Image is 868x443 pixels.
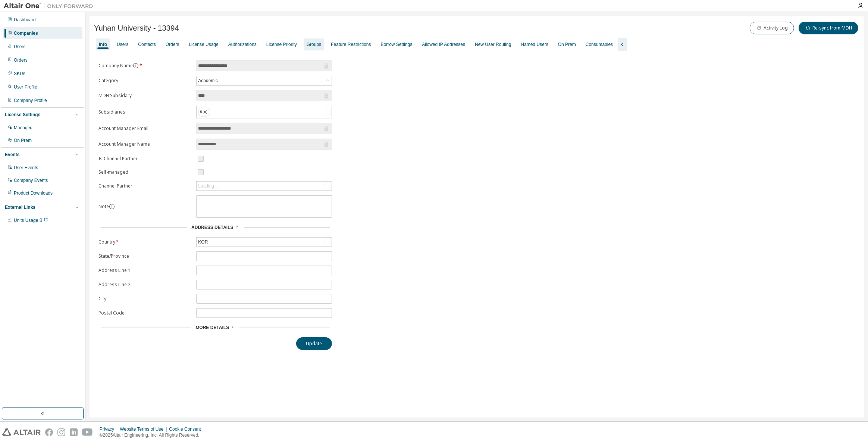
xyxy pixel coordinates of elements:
label: Channel Partner [98,183,192,189]
label: Category [98,78,192,84]
span: Units Usage BI [14,218,48,223]
div: Company Profile [14,97,47,103]
label: Subsidiaries [98,109,192,115]
div: External Links [5,204,35,210]
label: Address Line 2 [98,282,192,288]
label: Self-managed [98,169,192,175]
img: youtube.svg [82,428,93,436]
label: Postal Code [98,310,192,316]
label: Address Line 1 [98,267,192,273]
div: Academic [197,77,219,85]
div: New User Routing [475,41,511,47]
div: KOR [197,238,209,246]
div: Consumables [586,41,613,47]
img: facebook.svg [45,428,53,436]
button: Activity Log [750,22,794,34]
label: Note [98,203,109,210]
div: Academic [197,76,332,85]
div: Feature Restrictions [331,41,371,47]
div: 5 [197,106,332,118]
div: Loading... [198,183,218,189]
button: Re-sync from MDH [799,22,858,34]
img: linkedin.svg [70,428,78,436]
div: Borrow Settings [381,41,413,47]
div: Groups [307,41,321,47]
div: Privacy [100,426,120,432]
label: Country [98,239,192,245]
span: Address Details [191,225,233,230]
div: Product Downloads [14,190,53,196]
label: MDH Subsidary [98,93,192,99]
div: Managed [14,125,32,131]
label: Account Manager Name [98,141,192,147]
div: Orders [14,57,28,63]
p: © 2025 Altair Engineering, Inc. All Rights Reserved. [100,432,206,439]
button: Update [296,337,332,350]
div: Authorizations [228,41,257,47]
img: altair_logo.svg [2,428,41,436]
div: Orders [166,41,179,47]
label: State/Province [98,253,192,259]
img: Altair One [4,2,97,10]
label: Company Name [98,63,192,69]
div: License Usage [189,41,218,47]
div: On Prem [558,41,576,47]
div: Users [117,41,128,47]
div: Events [5,152,19,158]
img: instagram.svg [57,428,65,436]
span: More Details [195,325,229,330]
div: Info [99,41,107,47]
div: Dashboard [14,17,36,23]
div: On Prem [14,137,32,143]
div: 5 [198,108,210,117]
button: information [133,63,139,69]
div: Loading... [197,182,332,190]
div: Contacts [138,41,156,47]
div: Company Events [14,177,48,183]
div: KOR [197,238,332,247]
div: Users [14,44,25,50]
div: License Settings [5,112,40,118]
div: User Profile [14,84,37,90]
div: License Priority [266,41,297,47]
div: Cookie Consent [169,426,205,432]
label: Account Manager Email [98,126,192,131]
div: Allowed IP Addresses [422,41,465,47]
label: City [98,296,192,302]
span: Yuhan University - 13394 [94,24,179,32]
div: SKUs [14,71,25,77]
div: Website Terms of Use [120,426,169,432]
div: User Events [14,165,38,171]
div: Named Users [521,41,548,47]
label: Is Channel Partner [98,156,192,162]
button: information [109,204,115,210]
div: Companies [14,30,38,36]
